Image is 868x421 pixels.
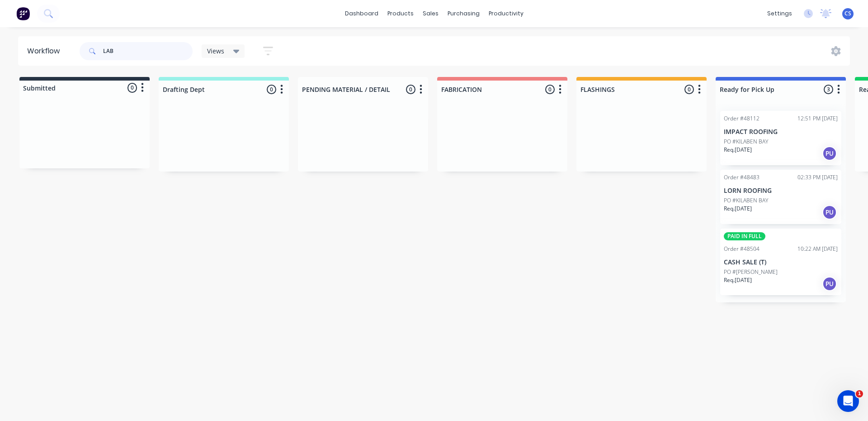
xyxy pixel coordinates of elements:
div: sales [418,7,443,20]
p: Req. [DATE] [724,205,752,213]
div: 02:33 PM [DATE] [797,173,838,182]
span: Views [207,46,224,56]
div: Order #48112 [724,115,759,123]
img: Factory [16,7,30,20]
input: Search for orders... [103,42,193,60]
a: dashboard [340,7,383,20]
span: 1 [856,390,863,397]
div: Order #48504 [724,245,759,253]
iframe: Intercom live chat [837,390,859,412]
div: 10:22 AM [DATE] [797,245,838,253]
div: 12:51 PM [DATE] [797,115,838,123]
div: PAID IN FULL [724,232,765,240]
div: Workflow [27,46,64,57]
div: Order #4848302:33 PM [DATE]LORN ROOFINGPO #KILABEN BAYReq.[DATE]PU [720,170,841,224]
div: productivity [484,7,528,20]
span: CS [844,10,851,18]
div: PAID IN FULLOrder #4850410:22 AM [DATE]CASH SALE (T)PO #[PERSON_NAME]Req.[DATE]PU [720,229,841,295]
div: PU [822,146,837,161]
div: PU [822,277,837,291]
p: IMPACT ROOFING [724,128,838,136]
div: Order #4811212:51 PM [DATE]IMPACT ROOFINGPO #KILABEN BAYReq.[DATE]PU [720,111,841,165]
p: CASH SALE (T) [724,258,838,266]
p: Req. [DATE] [724,276,752,284]
div: settings [763,7,797,20]
p: PO #[PERSON_NAME] [724,268,778,276]
div: purchasing [443,7,484,20]
div: PU [822,205,837,220]
div: Order #48483 [724,173,759,182]
p: Req. [DATE] [724,146,752,154]
div: products [383,7,418,20]
p: PO #KILABEN BAY [724,138,768,146]
p: PO #KILABEN BAY [724,196,768,205]
p: LORN ROOFING [724,187,838,195]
